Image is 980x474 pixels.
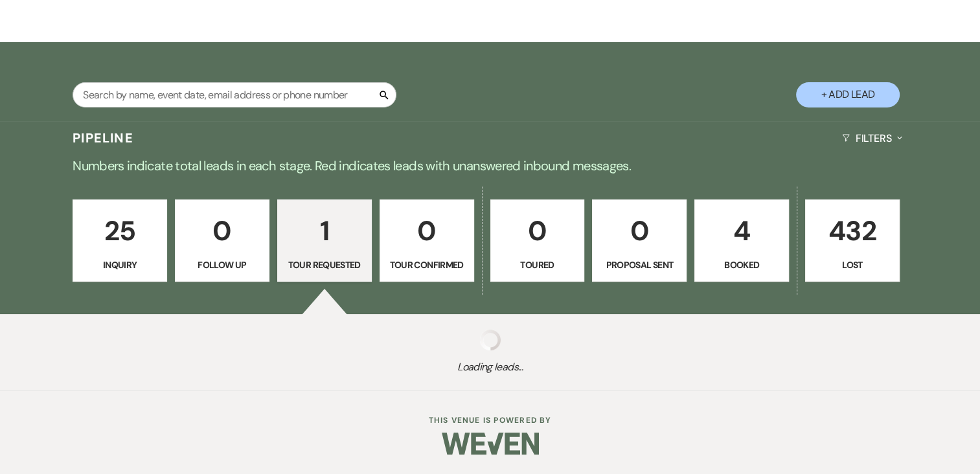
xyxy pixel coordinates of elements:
[81,258,159,272] p: Inquiry
[73,129,133,147] h3: Pipeline
[442,421,539,466] img: Weven Logo
[286,209,363,253] p: 1
[24,155,957,176] p: Numbers indicate total leads in each stage. Red indicates leads with unanswered inbound messages.
[73,82,396,107] input: Search by name, event date, email address or phone number
[837,121,907,155] button: Filters
[703,209,781,253] p: 4
[73,199,167,282] a: 25Inquiry
[183,258,261,272] p: Follow Up
[814,258,891,272] p: Lost
[600,258,678,272] p: Proposal Sent
[81,209,159,253] p: 25
[499,209,576,253] p: 0
[380,199,474,282] a: 0Tour Confirmed
[600,209,678,253] p: 0
[796,82,900,107] button: + Add Lead
[592,199,687,282] a: 0Proposal Sent
[277,199,372,282] a: 1Tour Requested
[694,199,789,282] a: 4Booked
[388,209,466,253] p: 0
[499,258,576,272] p: Toured
[480,330,501,350] img: loading spinner
[805,199,900,282] a: 432Lost
[703,258,781,272] p: Booked
[490,199,585,282] a: 0Toured
[175,199,269,282] a: 0Follow Up
[286,258,363,272] p: Tour Requested
[388,258,466,272] p: Tour Confirmed
[814,209,891,253] p: 432
[183,209,261,253] p: 0
[49,359,931,375] span: Loading leads...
